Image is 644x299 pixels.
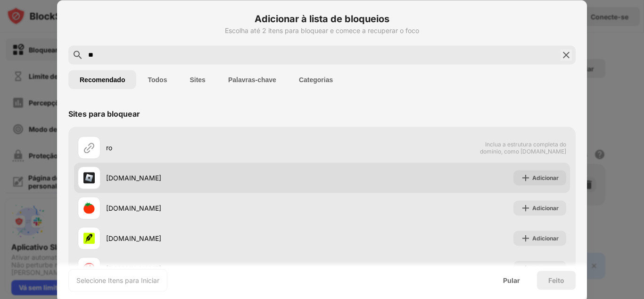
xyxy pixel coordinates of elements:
img: favicons [83,202,95,214]
font: Sites [190,76,205,83]
font: Palavras-chave [228,76,276,83]
button: Palavras-chave [217,70,288,89]
button: Sites [178,70,216,89]
font: Feito [548,276,564,284]
button: Todos [136,70,178,89]
font: Pular [503,276,520,284]
font: Sites para bloquear [68,109,140,118]
font: Todos [148,76,167,83]
font: Categorias [299,76,333,83]
img: search.svg [72,49,83,60]
button: Categorias [288,70,344,89]
font: Escolha até 2 itens para bloquear e comece a recuperar o foco [225,26,419,34]
font: Adicionar [532,174,559,181]
img: pesquisar-fechar [561,49,572,60]
font: Adicionar [532,204,559,211]
button: Recomendado [68,70,136,89]
font: Selecione Itens para Iniciar [76,276,159,284]
img: favicons [83,172,95,183]
font: ro [106,144,112,152]
font: [DOMAIN_NAME] [106,204,161,212]
font: [DOMAIN_NAME] [106,174,161,182]
img: url.svg [83,142,95,153]
font: [DOMAIN_NAME] [106,234,161,242]
font: Inclua a estrutura completa do domínio, como [DOMAIN_NAME] [480,140,566,154]
font: Recomendado [80,76,125,83]
font: Adicionar [532,234,559,241]
img: favicons [83,232,95,244]
font: Adicionar à lista de bloqueios [255,13,389,24]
